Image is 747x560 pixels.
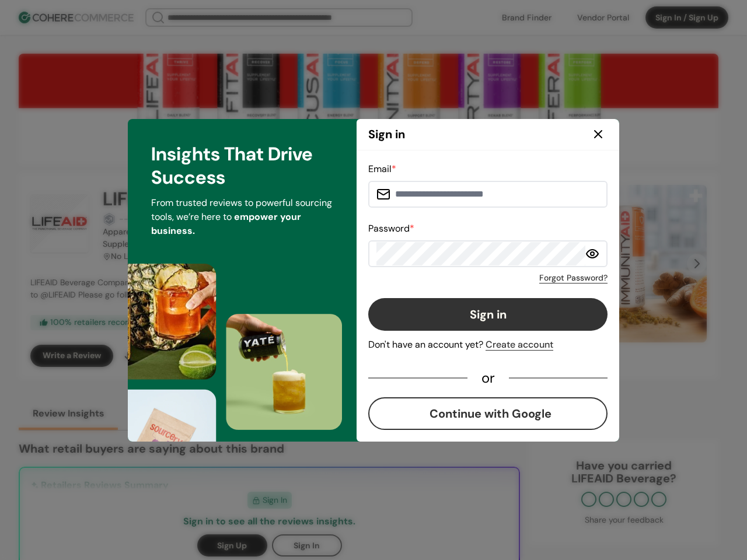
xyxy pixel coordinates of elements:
label: Password [368,222,414,235]
div: Don't have an account yet? [368,338,608,352]
div: Create account [486,338,553,352]
span: empower your business. [151,211,301,237]
div: or [467,373,509,383]
h2: Sign in [368,125,405,143]
button: Sign in [368,298,608,331]
label: Email [368,163,396,175]
p: From trusted reviews to powerful sourcing tools, we’re here to [151,196,333,238]
h3: Insights That Drive Success [151,142,333,189]
a: Forgot Password? [539,272,608,284]
button: Continue with Google [368,397,608,430]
